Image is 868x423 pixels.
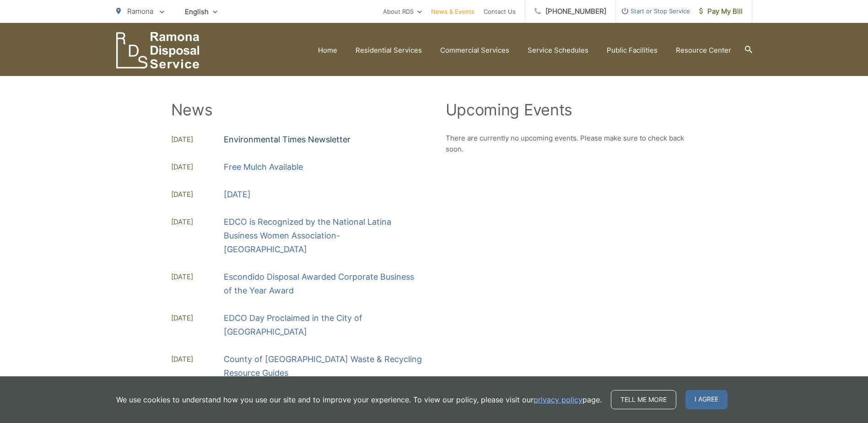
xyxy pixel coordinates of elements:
a: News & Events [431,6,474,17]
h2: Upcoming Events [446,101,697,119]
a: privacy policy [534,394,582,405]
a: Home [318,45,337,56]
a: About RDS [383,6,422,17]
a: Free Mulch Available [224,160,303,174]
p: We use cookies to understand how you use our site and to improve your experience. To view our pol... [116,394,602,405]
span: [DATE] [171,134,224,146]
a: Public Facilities [607,45,658,56]
span: Pay My Bill [699,6,743,17]
a: Contact Us [484,6,516,17]
a: Service Schedules [528,45,588,56]
p: There are currently no upcoming events. Please make sure to check back soon. [446,133,697,155]
a: [DATE] [224,188,251,201]
span: [DATE] [171,162,224,174]
a: County of [GEOGRAPHIC_DATA] Waste & Recycling Resource Guides [224,352,423,380]
h2: News [171,101,423,119]
a: EDCD logo. Return to the homepage. [116,32,199,69]
a: Escondido Disposal Awarded Corporate Business of the Year Award [224,270,423,298]
span: [DATE] [171,313,224,339]
span: [DATE] [171,354,224,380]
span: [DATE] [171,217,224,256]
span: English [178,4,224,20]
span: [DATE] [171,189,224,201]
a: EDCO is Recognized by the National Latina Business Women Association-[GEOGRAPHIC_DATA] [224,215,423,256]
span: I agree [685,390,728,409]
a: Environmental Times Newsletter [224,133,350,146]
span: Ramona [127,7,153,16]
a: Commercial Services [440,45,509,56]
a: EDCO Day Proclaimed in the City of [GEOGRAPHIC_DATA] [224,311,423,339]
a: Residential Services [356,45,422,56]
a: Resource Center [676,45,731,56]
span: [DATE] [171,271,224,298]
a: Tell me more [611,390,676,409]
